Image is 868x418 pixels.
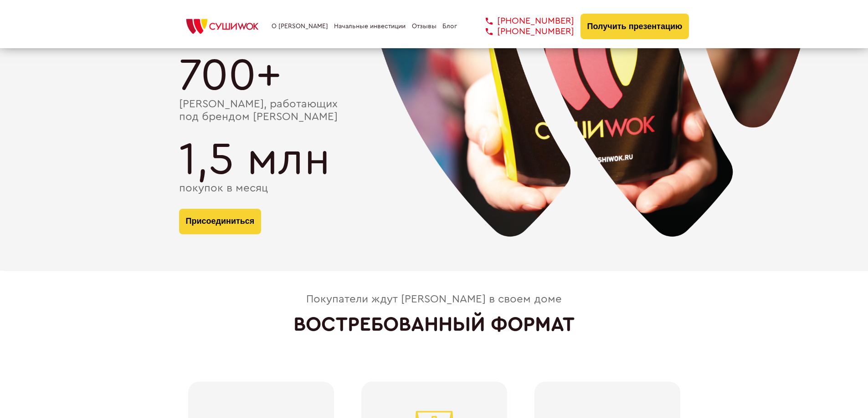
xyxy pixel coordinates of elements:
div: 700+ [179,53,689,98]
button: Получить презентацию [580,14,689,39]
div: покупок в месяц [179,182,689,195]
a: Блог [442,23,457,30]
button: Присоединиться [179,209,262,234]
a: [PHONE_NUMBER] [472,16,574,26]
a: Начальные инвестиции [334,23,406,30]
div: [PERSON_NAME], работающих под брендом [PERSON_NAME] [179,98,689,123]
div: 1,5 млн [179,137,689,182]
h2: ВОСТРЕБОВАННЫЙ ФОРМАТ [293,313,575,336]
img: СУШИWOK [179,16,266,36]
a: О [PERSON_NAME] [272,23,328,30]
a: Отзывы [412,23,437,30]
div: Покупатели ждут [PERSON_NAME] в своем доме [306,293,562,306]
a: [PHONE_NUMBER] [472,26,574,37]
